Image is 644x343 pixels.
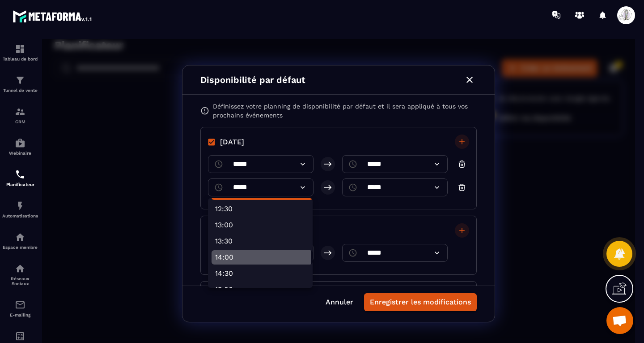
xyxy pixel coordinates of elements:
[2,182,38,187] p: Planificateur
[2,213,38,218] p: Automatisations
[169,211,271,226] li: 14:00
[2,245,38,250] p: Espace membre
[2,100,38,131] a: formationformationCRM
[2,88,38,93] p: Tunnel de vente
[15,232,25,243] img: automations
[15,138,25,148] img: automations
[15,263,25,274] img: social-network
[169,227,271,242] li: 14:30
[13,8,93,24] img: logo
[15,331,25,342] img: accountant
[2,37,38,68] a: formationformationTableau de bord
[15,106,25,117] img: formation
[15,300,25,310] img: email
[606,307,633,334] a: Ouvrir le chat
[15,200,25,211] img: automations
[2,313,38,317] p: E-mailing
[15,43,25,54] img: formation
[2,276,38,286] p: Réseaux Sociaux
[2,256,38,293] a: social-networksocial-networkRéseaux Sociaux
[2,119,38,124] p: CRM
[2,68,38,100] a: formationformationTunnel de vente
[2,194,38,225] a: automationsautomationsAutomatisations
[2,225,38,256] a: automationsautomationsEspace membre
[169,179,271,193] li: 13:00
[2,162,38,194] a: schedulerschedulerPlanificateur
[2,293,38,324] a: emailemailE-mailing
[15,169,25,180] img: scheduler
[169,163,271,177] li: 12:30
[169,195,271,209] li: 13:30
[2,151,38,156] p: Webinaire
[169,243,271,258] li: 15:00
[2,131,38,162] a: automationsautomationsWebinaire
[2,56,38,61] p: Tableau de bord
[15,75,25,86] img: formation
